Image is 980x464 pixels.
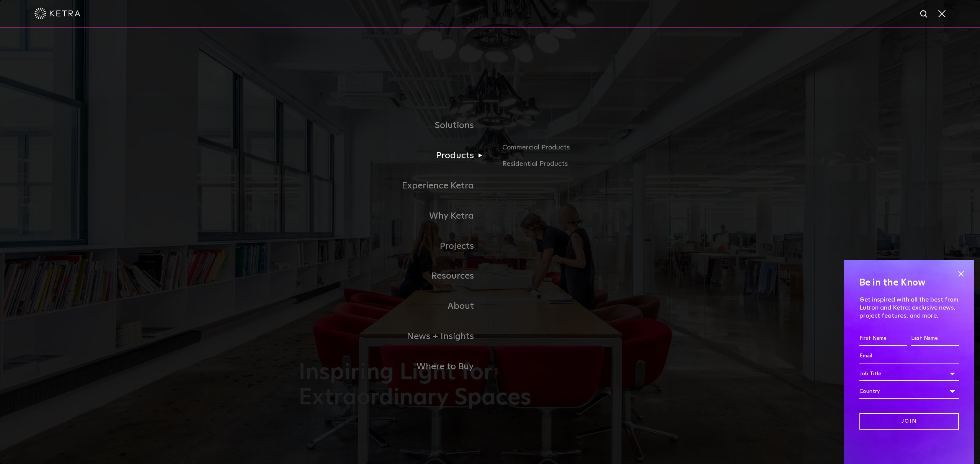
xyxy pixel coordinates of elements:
[859,276,959,290] h4: Be in the Know
[859,413,959,430] input: Join
[299,110,490,141] a: Solutions
[859,367,959,381] div: Job Title
[299,231,490,261] a: Projects
[299,321,490,352] a: News + Insights
[859,384,959,399] div: Country
[299,291,490,321] a: About
[299,261,490,291] a: Resources
[299,141,490,171] a: Products
[34,8,80,19] img: ketra-logo-2019-white
[911,331,959,346] input: Last Name
[859,349,959,363] input: Email
[299,171,490,201] a: Experience Ketra
[299,110,681,381] div: Navigation Menu
[502,159,681,170] a: Residential Products
[299,201,490,231] a: Why Ketra
[859,331,907,346] input: First Name
[299,352,490,382] a: Where to Buy
[859,296,959,320] p: Get inspired with all the best from Lutron and Ketra: exclusive news, project features, and more.
[920,10,929,19] img: search icon
[502,142,681,159] a: Commercial Products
